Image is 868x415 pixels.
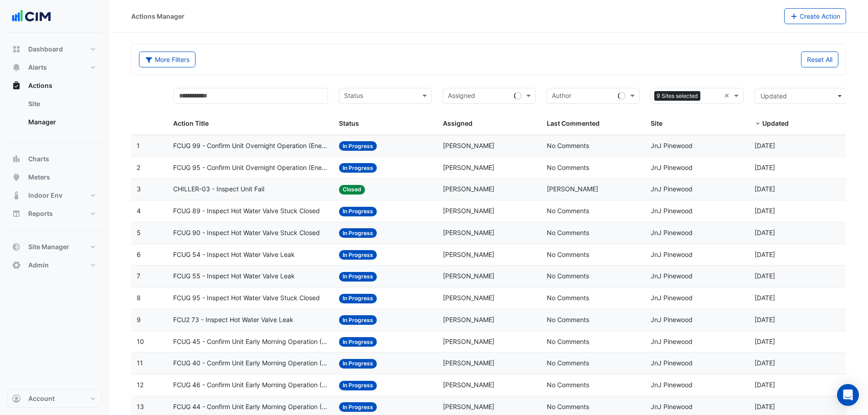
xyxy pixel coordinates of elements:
[755,294,775,302] span: 2025-07-03T13:13:34.479
[7,238,102,256] button: Site Manager
[443,359,494,367] span: [PERSON_NAME]
[173,250,295,260] span: FCUG 54 - Inspect Hot Water Valve Leak
[137,338,144,345] span: 10
[755,251,775,258] span: 2025-07-08T10:55:05.534
[21,113,102,131] a: Manager
[173,141,329,151] span: FCUG 99 - Confirm Unit Overnight Operation (Energy Waste)
[443,119,473,127] span: Assigned
[173,184,264,195] span: CHILLER-03 - Inspect Unit Fail
[339,359,377,369] span: In Progress
[7,95,102,135] div: Actions
[7,168,102,186] button: Meters
[651,119,663,127] span: Site
[339,185,365,195] span: Closed
[137,381,144,389] span: 12
[12,81,21,90] app-icon: Actions
[547,164,589,171] span: No Comments
[443,164,494,171] span: [PERSON_NAME]
[7,186,102,205] button: Indoor Env
[547,272,589,280] span: No Comments
[12,63,21,72] app-icon: Alerts
[443,229,494,236] span: [PERSON_NAME]
[651,338,693,345] span: JnJ Pinewood
[137,272,140,280] span: 7
[755,359,775,367] span: 2025-07-02T13:59:22.860
[7,150,102,168] button: Charts
[137,294,141,302] span: 8
[173,228,320,238] span: FCUG 90 - Inspect Hot Water Valve Stuck Closed
[547,381,589,389] span: No Comments
[339,163,377,173] span: In Progress
[443,338,494,345] span: [PERSON_NAME]
[137,164,140,171] span: 2
[7,256,102,274] button: Admin
[339,228,377,238] span: In Progress
[651,403,693,410] span: JnJ Pinewood
[12,173,21,182] app-icon: Meters
[339,119,359,127] span: Status
[7,40,102,58] button: Dashboard
[173,315,293,325] span: FCU2 73 - Inspect Hot Water Valve Leak
[173,402,329,412] span: FCUG 44 - Confirm Unit Early Morning Operation (Energy Saving)
[173,206,320,216] span: FCUG 89 - Inspect Hot Water Valve Stuck Closed
[547,251,589,258] span: No Comments
[755,403,775,410] span: 2025-07-02T13:59:10.324
[651,381,693,389] span: JnJ Pinewood
[801,51,838,67] button: Reset All
[28,191,62,200] span: Indoor Env
[173,293,320,303] span: FCUG 95 - Inspect Hot Water Valve Stuck Closed
[339,337,377,347] span: In Progress
[28,242,69,251] span: Site Manager
[651,207,693,215] span: JnJ Pinewood
[443,142,494,149] span: [PERSON_NAME]
[755,207,775,215] span: 2025-07-08T10:55:19.049
[547,359,589,367] span: No Comments
[339,207,377,216] span: In Progress
[131,11,185,21] div: Actions Manager
[755,272,775,280] span: 2025-07-08T10:54:54.016
[762,119,789,127] span: Updated
[443,207,494,215] span: [PERSON_NAME]
[339,141,377,151] span: In Progress
[28,261,49,270] span: Admin
[547,294,589,302] span: No Comments
[837,384,859,406] div: Open Intercom Messenger
[651,294,693,302] span: JnJ Pinewood
[12,261,21,270] app-icon: Admin
[28,45,63,54] span: Dashboard
[339,315,377,325] span: In Progress
[137,403,144,410] span: 13
[755,88,847,104] button: Updated
[339,402,377,412] span: In Progress
[137,207,141,215] span: 4
[339,381,377,390] span: In Progress
[651,229,693,236] span: JnJ Pinewood
[28,394,55,403] span: Account
[755,316,775,323] span: 2025-07-03T13:13:27.937
[755,185,775,193] span: 2025-07-08T11:17:14.382
[28,173,50,182] span: Meters
[137,185,141,193] span: 3
[21,95,102,113] a: Site
[28,209,53,218] span: Reports
[547,185,598,193] span: [PERSON_NAME]
[12,154,21,164] app-icon: Charts
[28,154,49,164] span: Charts
[651,251,693,258] span: JnJ Pinewood
[7,58,102,77] button: Alerts
[12,191,21,200] app-icon: Indoor Env
[11,7,52,26] img: Company Logo
[137,229,141,236] span: 5
[443,316,494,323] span: [PERSON_NAME]
[137,142,140,149] span: 1
[547,316,589,323] span: No Comments
[443,381,494,389] span: [PERSON_NAME]
[443,251,494,258] span: [PERSON_NAME]
[547,403,589,410] span: No Comments
[784,8,847,24] button: Create Action
[12,242,21,251] app-icon: Site Manager
[651,142,693,149] span: JnJ Pinewood
[28,81,52,90] span: Actions
[339,294,377,303] span: In Progress
[339,250,377,260] span: In Progress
